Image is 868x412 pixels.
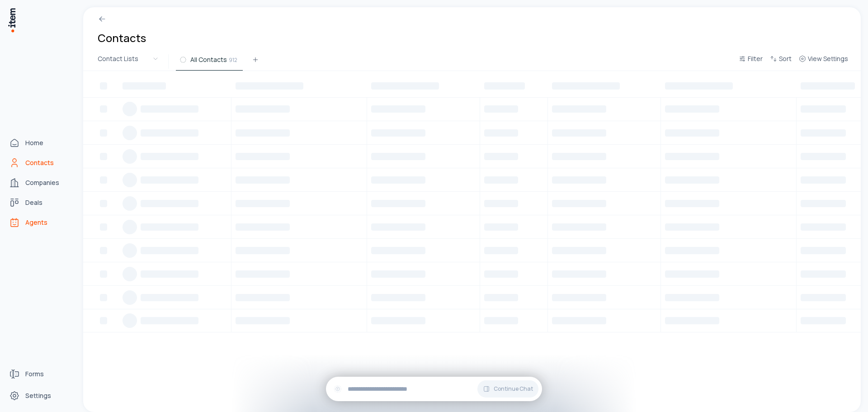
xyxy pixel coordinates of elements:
[808,54,848,63] span: View Settings
[477,380,538,398] button: Continue Chat
[766,53,795,70] button: Sort
[735,53,766,70] button: Filter
[5,154,74,172] a: Contacts
[229,56,237,64] span: 912
[98,31,146,45] h1: Contacts
[5,365,74,383] a: Forms
[494,385,533,393] span: Continue Chat
[326,377,542,401] div: Continue Chat
[25,369,44,379] span: Forms
[5,387,74,405] a: Settings
[25,218,47,227] span: Agents
[25,391,51,400] span: Settings
[5,194,74,212] a: deals
[25,138,43,147] span: Home
[795,53,852,70] button: View Settings
[5,174,74,192] a: Companies
[190,55,227,64] span: All Contacts
[5,134,74,152] a: Home
[25,178,59,187] span: Companies
[176,54,243,71] button: All Contacts912
[7,7,16,33] img: Item Brain Logo
[748,54,763,63] span: Filter
[25,158,54,167] span: Contacts
[779,54,792,63] span: Sort
[25,198,42,207] span: Deals
[5,213,74,232] a: Agents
